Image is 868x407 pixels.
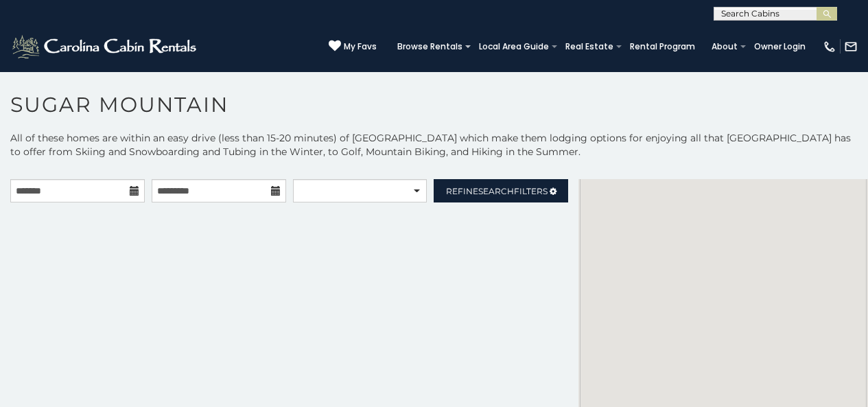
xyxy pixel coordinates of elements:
[329,40,377,54] a: My Favs
[344,40,377,53] span: My Favs
[559,37,620,56] a: Real Estate
[747,37,812,56] a: Owner Login
[705,37,744,56] a: About
[446,186,548,196] span: Refine Filters
[823,40,836,54] img: phone-regular-white.png
[10,33,200,60] img: White-1-2.png
[623,37,702,56] a: Rental Program
[390,37,469,56] a: Browse Rentals
[478,186,514,196] span: Search
[434,179,568,202] a: RefineSearchFilters
[472,37,556,56] a: Local Area Guide
[844,40,858,54] img: mail-regular-white.png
